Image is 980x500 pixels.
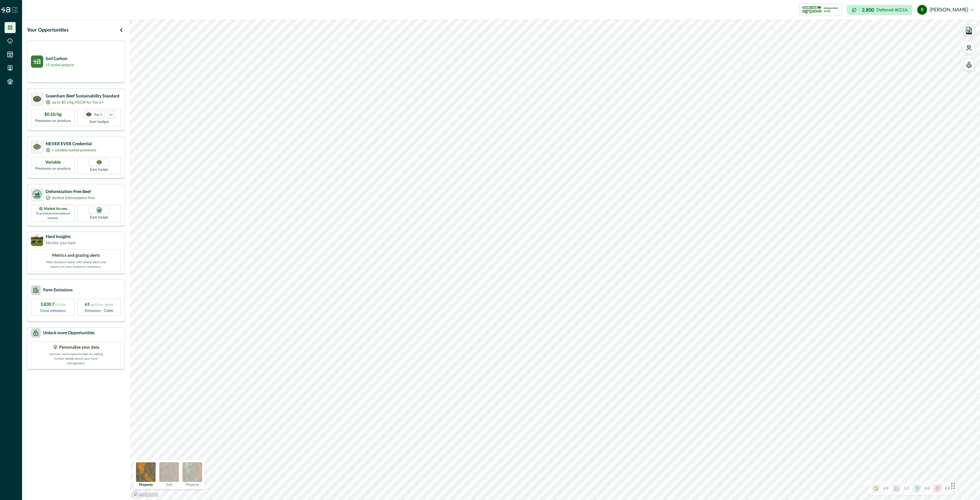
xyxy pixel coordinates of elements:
[45,159,61,166] p: Variable
[183,462,202,482] img: projects preview
[46,240,75,246] p: Monitor your herd
[96,206,103,214] img: DFB badge
[40,308,66,313] p: Gross emissions
[949,471,980,500] iframe: Chat Widget
[945,486,950,491] p: 4.8
[107,111,115,118] div: more credentials avaialble
[59,344,99,351] p: Personalise your data
[35,166,71,171] p: Premiums on produce
[1,7,10,13] img: Logo
[799,4,842,16] button: certification logoIndependent Audit
[94,112,102,116] p: Tier 1
[90,214,108,220] p: Earn badge
[166,483,172,487] p: Soil
[802,5,821,15] img: certification logo
[862,8,874,13] p: 2,800
[86,112,92,117] img: certification logo
[139,483,153,487] p: Property
[917,2,974,17] button: bob marcus [PERSON_NAME]
[52,195,95,201] p: Verified Deforestation-Free
[159,462,179,482] img: soil preview
[52,252,100,259] p: Metrics and grazing alerts
[44,112,62,118] p: $0.10/kg
[883,486,888,491] p: 4.8
[27,26,69,34] p: Your Opportunities
[35,211,71,221] p: To premium international markets
[45,259,107,269] p: Make decisions faster with simple alerts and metrics on your livestock’s behaviour.
[55,303,65,306] span: t CO2e
[31,189,43,200] img: certification logo
[40,301,65,308] p: 3,830.7
[46,56,74,62] p: Soil Carbon
[90,166,108,172] p: Earn badge
[904,486,909,491] p: 3.3
[46,189,95,195] p: Deforestation-Free Beef
[43,287,73,294] p: Farm Emissions
[52,100,104,105] p: up to $0.1/kg HSCW for Tier 2+
[35,118,71,123] p: Premiums on produce
[33,144,41,150] img: certification logo
[132,491,159,498] a: Mapbox logo
[46,62,74,68] p: 15 active projects
[824,7,839,13] p: Independent Audit
[136,462,156,482] img: property preview
[52,147,96,153] p: + variable market premiums
[43,330,95,336] p: Unlock more Opportunities
[96,160,102,165] img: Greenham NEVER EVER certification badge
[876,8,908,12] p: Deferred ACCUs
[46,141,96,147] p: NEVER EVER Credential
[44,206,67,211] p: Market Access
[46,93,119,100] p: Greenham Beef Sustainability Standard
[91,303,113,306] span: kg CO2e / kg LW
[85,301,113,308] p: 61
[85,308,113,313] p: Emissions - Cattle
[46,234,75,240] p: Herd Insights
[45,351,107,366] p: Uncover more opportunities by adding further details about your farm management.
[89,118,109,124] p: Earn badges
[109,112,113,116] p: 1+
[951,477,955,495] div: Drag
[33,96,41,102] img: certification logo
[924,486,929,491] p: 4.8
[186,483,199,487] p: Projects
